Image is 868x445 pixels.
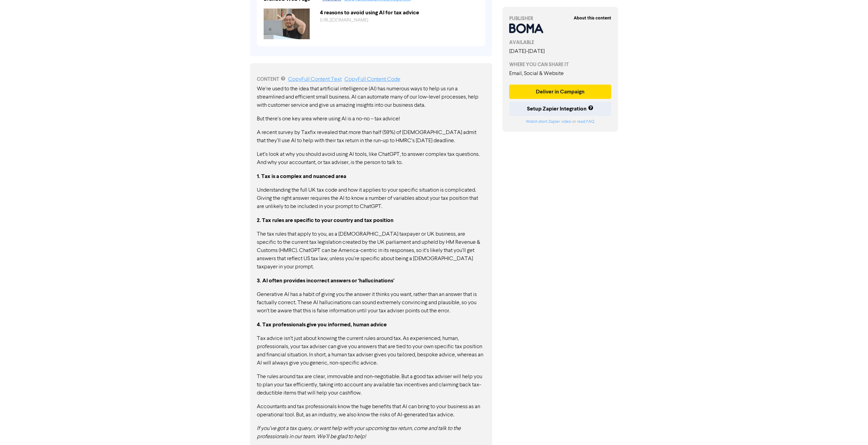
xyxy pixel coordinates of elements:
[257,150,485,167] p: Let’s look at why you should avoid using AI tools, like ChatGPT, to answer complex tax questions....
[257,403,485,419] p: Accountants and tax professionals know the huge benefits that AI can bring to your business as an...
[509,85,612,99] button: Deliver in Campaign
[315,17,484,24] div: https://public2.bomamarketing.com/cp/7jDHvaulYHWMJdtrIRJILP?sa=qMbgcZFb
[257,75,485,84] div: CONTENT
[257,115,485,123] p: But there’s one key area where using AI is a no-no – tax advice!
[509,70,612,78] div: Email, Social & Website
[257,321,387,328] strong: 4. Tax professionals give you informed, human advice
[257,230,485,271] p: The tax rules that apply to you, as a [DEMOGRAPHIC_DATA] taxpayer or UK business, are specific to...
[509,39,612,46] div: AVAILABLE
[257,291,485,315] p: Generative AI has a habit of giving you the answer it thinks you want, rather than an answer that...
[344,77,400,82] a: Copy Full Content Code
[320,18,368,23] a: [URL][DOMAIN_NAME]
[257,186,485,211] p: Understanding the full UK tax code and how it applies to your specific situation is complicated. ...
[257,335,485,367] p: Tax advice isn’t just about knowing the current rules around tax. As experienced, human, professi...
[577,120,594,124] a: read FAQ
[257,426,461,440] em: If you’ve got a tax query, or want help with your upcoming tax return, come and talk to the profe...
[509,119,612,125] div: or
[288,77,342,82] a: Copy Full Content Text
[509,47,612,56] div: [DATE] - [DATE]
[257,173,346,180] strong: 1. Tax is a complex and nuanced area
[257,217,394,224] strong: 2. Tax rules are specific to your country and tax position
[509,15,612,22] div: PUBLISHER
[315,9,484,17] div: 4 reasons to avoid using AI for tax advice
[257,129,485,145] p: A recent survey by Taxfix revealed that more than half (59%) of [DEMOGRAPHIC_DATA] admit that the...
[257,373,485,397] p: The rules around tax are clear, immovable and non-negotiable. But a good tax adviser will help yo...
[834,412,868,445] iframe: Chat Widget
[574,15,611,21] strong: About this content
[509,102,612,116] button: Setup Zapier Integration
[257,277,394,284] strong: 3. AI often provides incorrect answers or ‘hallucinations’
[526,120,571,124] a: Watch short Zapier video
[257,85,485,109] p: We’re used to the idea that artificial intelligence (AI) has numerous ways to help us run a strea...
[509,61,612,68] div: WHERE YOU CAN SHARE IT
